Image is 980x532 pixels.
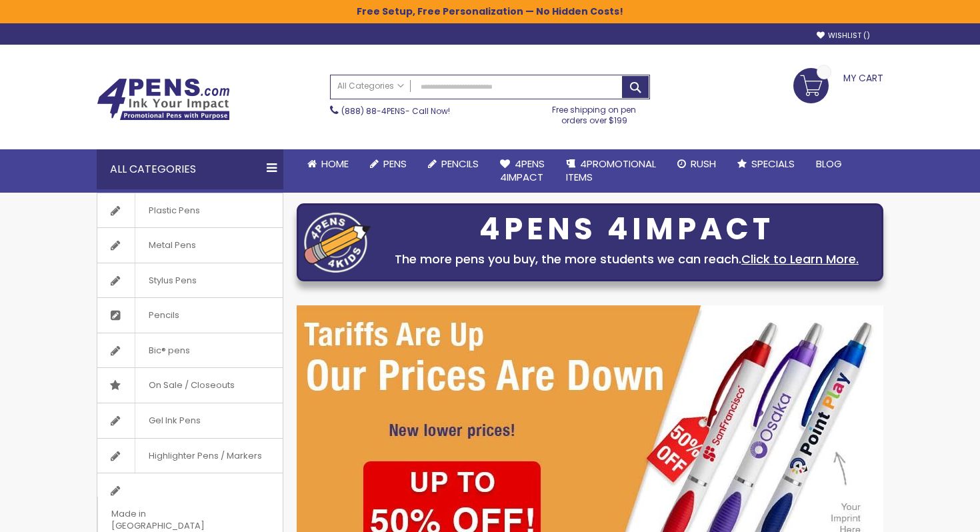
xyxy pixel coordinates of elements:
[691,157,716,171] span: Rush
[500,157,545,184] span: 4Pens 4impact
[135,333,203,368] span: Bic® pens
[135,439,275,473] span: Highlighter Pens / Markers
[337,81,404,91] span: All Categories
[135,403,214,438] span: Gel Ink Pens
[805,149,853,179] a: Blog
[359,149,417,179] a: Pens
[341,105,405,117] a: (888) 88-4PENS
[135,228,209,263] span: Metal Pens
[135,298,193,333] span: Pencils
[417,149,489,179] a: Pencils
[741,251,859,267] a: Click to Learn More.
[97,263,283,298] a: Stylus Pens
[331,75,411,97] a: All Categories
[97,439,283,473] a: Highlighter Pens / Markers
[97,298,283,333] a: Pencils
[97,78,230,121] img: 4Pens Custom Pens and Promotional Products
[441,157,479,171] span: Pencils
[383,157,407,171] span: Pens
[297,149,359,179] a: Home
[304,212,371,273] img: four_pen_logo.png
[97,149,283,189] div: All Categories
[555,149,667,193] a: 4PROMOTIONALITEMS
[97,368,283,403] a: On Sale / Closeouts
[539,99,651,126] div: Free shipping on pen orders over $199
[489,149,555,193] a: 4Pens4impact
[566,157,656,184] span: 4PROMOTIONAL ITEMS
[817,31,870,41] a: Wishlist
[377,215,876,243] div: 4PENS 4IMPACT
[135,368,248,403] span: On Sale / Closeouts
[135,263,210,298] span: Stylus Pens
[341,105,450,117] span: - Call Now!
[816,157,842,171] span: Blog
[97,333,283,368] a: Bic® pens
[97,228,283,263] a: Metal Pens
[135,193,213,228] span: Plastic Pens
[727,149,805,179] a: Specials
[751,157,795,171] span: Specials
[667,149,727,179] a: Rush
[321,157,349,171] span: Home
[377,250,876,269] div: The more pens you buy, the more students we can reach.
[97,403,283,438] a: Gel Ink Pens
[97,193,283,228] a: Plastic Pens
